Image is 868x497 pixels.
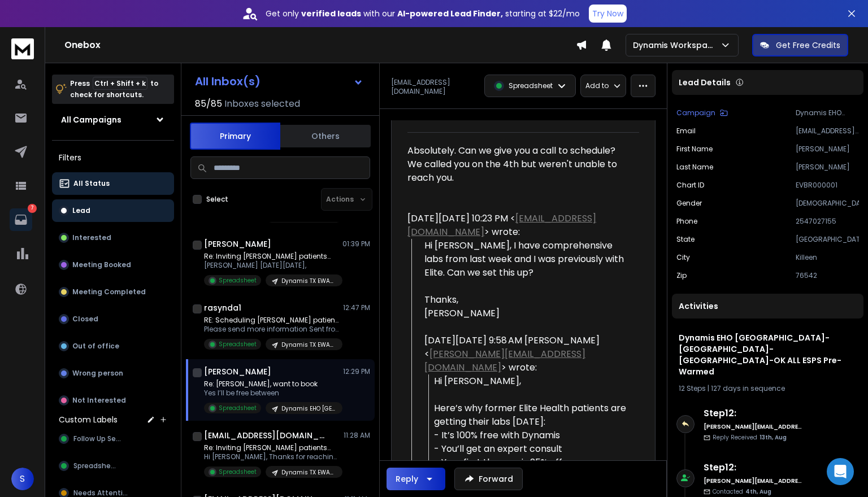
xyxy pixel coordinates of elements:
h6: [PERSON_NAME][EMAIL_ADDRESS][DOMAIN_NAME] [704,477,802,485]
p: Killeen [796,253,859,262]
span: Follow Up Sent [73,434,123,443]
p: Phone [676,217,697,226]
p: Dynamis TX EWAA Google Only - Newly Warmed [281,468,336,477]
p: [PERSON_NAME] [DATE][DATE], [204,261,340,270]
h1: [EMAIL_ADDRESS][DOMAIN_NAME] [204,430,328,441]
p: 12:29 PM [343,367,370,376]
img: logo [11,38,34,59]
p: Lead Details [679,77,731,88]
p: 2547027155 [796,217,859,226]
p: Re: [PERSON_NAME], want to book [204,380,340,389]
button: Out of office [52,335,174,358]
span: 85 / 85 [195,97,222,111]
p: 76542 [796,271,859,280]
p: Dynamis Workspace [633,40,720,51]
a: [EMAIL_ADDRESS][DOMAIN_NAME] [407,212,596,238]
button: Follow Up Sent [52,428,174,450]
p: 12:47 PM [343,303,370,312]
p: Closed [72,315,98,324]
p: Add to [585,81,609,90]
button: Spreadsheet [52,455,174,477]
p: [DEMOGRAPHIC_DATA] [796,199,859,208]
h1: Onebox [64,38,576,52]
button: All Status [52,172,174,195]
p: Out of office [72,342,119,351]
button: Others [280,124,371,149]
p: Hi [PERSON_NAME], Thanks for reaching out! [204,452,340,461]
p: Spreadsheet [509,81,553,90]
a: [PERSON_NAME][EMAIL_ADDRESS][DOMAIN_NAME] [424,347,585,374]
p: Spreadsheet [219,468,257,476]
button: Reply [387,468,445,490]
button: Meeting Completed [52,281,174,303]
p: Lead [72,206,90,215]
p: 11:28 AM [344,431,370,440]
button: All Campaigns [52,108,174,131]
h1: [PERSON_NAME] [204,366,271,377]
p: Email [676,127,696,136]
p: Dynamis EHO [GEOGRAPHIC_DATA]-[GEOGRAPHIC_DATA]-[GEOGRAPHIC_DATA]-OK ALL ESPS Pre-Warmed [796,108,859,117]
strong: verified leads [301,8,361,19]
span: Spreadsheet [73,461,119,470]
label: Select [206,195,228,204]
p: Meeting Booked [72,260,131,269]
p: [EMAIL_ADDRESS][DOMAIN_NAME] [391,78,478,96]
h3: Inboxes selected [224,97,300,111]
p: [EMAIL_ADDRESS][DOMAIN_NAME] [796,127,859,136]
div: Reply [396,473,418,485]
button: Interested [52,226,174,249]
span: Ctrl + Shift + k [93,77,147,90]
a: 7 [10,208,32,231]
p: Re: Inviting [PERSON_NAME] patients… [204,443,340,452]
button: Primary [190,123,280,150]
div: Open Intercom Messenger [827,458,854,485]
button: Meeting Booked [52,254,174,276]
h1: All Inbox(s) [195,76,261,87]
span: 13th, Aug [759,433,787,442]
button: S [11,468,34,490]
span: 12 Steps [679,383,706,393]
div: [DATE][DATE] 9:58 AM [PERSON_NAME] < > wrote: [424,334,630,374]
p: Dynamis TX EWAA Google Only - Newly Warmed [281,341,336,349]
h1: [PERSON_NAME] [204,238,271,250]
div: [DATE][DATE] 10:23 PM < > wrote: [407,212,630,239]
div: [PERSON_NAME] [424,307,630,320]
p: Dynamis EHO [GEOGRAPHIC_DATA]-[GEOGRAPHIC_DATA]-[GEOGRAPHIC_DATA]-OK ALL ESPS Pre-Warmed [281,404,336,413]
div: Activities [672,294,863,319]
p: Press to check for shortcuts. [70,78,158,101]
p: First Name [676,145,713,154]
div: - Your first therapy is 25% off [434,456,631,469]
div: Hi [PERSON_NAME], I have comprehensive labs from last week and I was previously with Elite. Can w... [424,239,630,280]
p: Spreadsheet [219,276,257,285]
p: 7 [28,204,37,213]
p: Please send more information Sent from [204,325,340,334]
button: Campaign [676,108,728,117]
div: Hi [PERSON_NAME], [434,374,631,388]
span: 4th, Aug [745,487,771,496]
h1: Dynamis EHO [GEOGRAPHIC_DATA]-[GEOGRAPHIC_DATA]-[GEOGRAPHIC_DATA]-OK ALL ESPS Pre-Warmed [679,332,857,377]
p: Spreadsheet [219,404,257,412]
h6: Step 12 : [704,407,802,420]
button: Wrong person [52,362,174,385]
p: Reply Received [713,433,787,442]
h6: [PERSON_NAME][EMAIL_ADDRESS][DOMAIN_NAME] [704,422,802,431]
p: [PERSON_NAME] [796,145,859,154]
p: Get Free Credits [776,40,840,51]
p: City [676,253,690,262]
button: Closed [52,308,174,330]
h1: rasynda1 [204,302,241,313]
h3: Custom Labels [59,414,118,425]
button: Get Free Credits [752,34,848,56]
button: Not Interested [52,389,174,412]
p: Get only with our starting at $22/mo [266,8,580,19]
span: 127 days in sequence [711,383,785,393]
p: Not Interested [72,396,126,405]
p: Contacted [713,487,771,496]
p: Gender [676,199,702,208]
p: [GEOGRAPHIC_DATA] [796,235,859,244]
p: Campaign [676,108,715,117]
p: All Status [73,179,110,188]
